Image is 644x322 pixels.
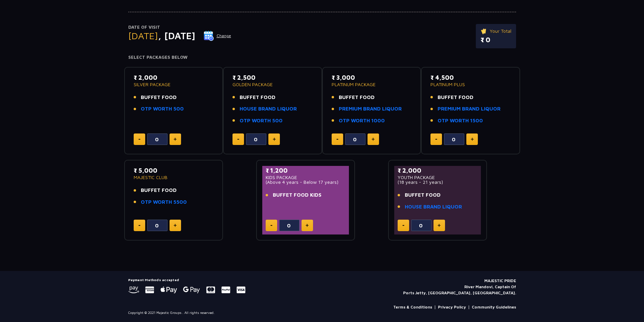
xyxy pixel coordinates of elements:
a: OTP WORTH 1500 [438,117,483,125]
button: Change [203,30,231,41]
img: plus [174,138,177,141]
p: ₹ 2,000 [134,73,214,82]
p: ₹ 2,000 [398,166,478,175]
span: BUFFET FOOD [405,191,441,199]
p: ₹ 5,000 [134,166,214,175]
a: HOUSE BRAND LIQUOR [405,203,462,211]
img: plus [174,224,177,227]
img: minus [237,139,239,140]
a: Privacy Policy [438,304,466,310]
img: plus [438,224,441,227]
h5: Payment Methods accepted [128,278,245,282]
a: OTP WORTH 5500 [141,198,187,206]
img: minus [138,139,140,140]
span: BUFFET FOOD [438,94,473,101]
span: [DATE] [128,30,158,41]
p: GOLDEN PACKAGE [232,82,313,87]
img: plus [471,138,474,141]
span: BUFFET FOOD [240,94,275,101]
p: MAJESTIC PRIDE River Mandovi, Captain Of Ports Jetty, [GEOGRAPHIC_DATA], [GEOGRAPHIC_DATA]. [403,278,516,296]
span: BUFFET FOOD KIDS [273,191,321,199]
img: plus [372,138,375,141]
p: Your Total [481,27,511,35]
p: ₹ 4,500 [430,73,511,82]
p: (18 years - 21 years) [398,180,478,184]
a: PREMIUM BRAND LIQUOR [438,105,501,113]
p: MAJESTIC CLUB [134,175,214,180]
span: BUFFET FOOD [339,94,375,101]
a: OTP WORTH 500 [240,117,283,125]
p: KIDS PACKAGE [266,175,346,180]
p: ₹ 2,500 [232,73,313,82]
p: ₹ 0 [481,35,511,45]
a: PREMIUM BRAND LIQUOR [339,105,402,113]
img: plus [273,138,276,141]
a: Community Guidelines [472,304,516,310]
img: plus [306,224,309,227]
p: (Above 4 years - Below 17 years) [266,180,346,184]
a: HOUSE BRAND LIQUOR [240,105,297,113]
a: Terms & Conditions [393,304,432,310]
img: ticket [481,27,488,35]
p: ₹ 3,000 [332,73,412,82]
p: PLATINUM PACKAGE [332,82,412,87]
img: minus [402,225,404,226]
p: Copyright © 2021 Majestic Groups . All rights reserved. [128,310,215,315]
span: BUFFET FOOD [141,94,177,101]
a: OTP WORTH 1000 [339,117,385,125]
a: OTP WORTH 500 [141,105,184,113]
p: Date of Visit [128,24,231,31]
p: SILVER PACKAGE [134,82,214,87]
p: ₹ 1,200 [266,166,346,175]
p: YOUTH PACKAGE [398,175,478,180]
span: BUFFET FOOD [141,187,177,194]
img: minus [270,225,272,226]
h4: Select Packages Below [128,55,516,60]
img: minus [138,225,140,226]
span: , [DATE] [158,30,195,41]
img: minus [435,139,437,140]
img: minus [336,139,338,140]
p: PLATINUM PLUS [430,82,511,87]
